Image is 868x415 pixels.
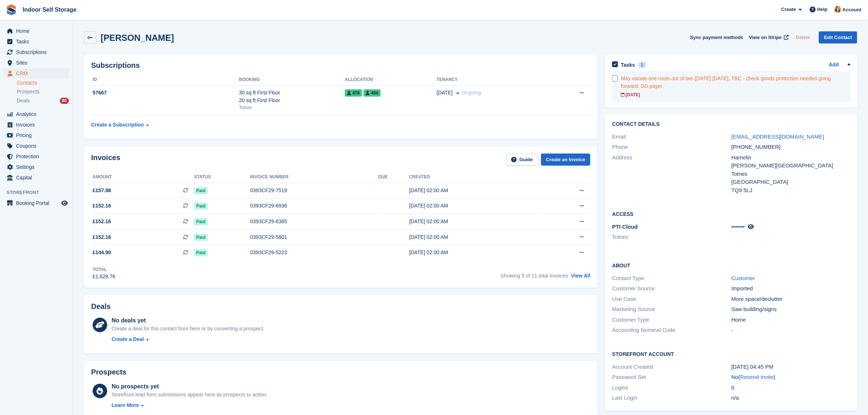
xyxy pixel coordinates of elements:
[731,284,851,293] div: Imported
[363,89,381,97] span: 464
[91,89,239,97] div: 57667
[4,198,69,208] a: menu
[437,74,551,86] th: Tenancy
[16,36,60,47] span: Tasks
[239,89,345,104] div: 30 sq ft First Floor 20 sq ft First Floor
[91,61,590,70] h2: Subscriptions
[793,31,813,43] button: Delete
[612,154,731,195] div: Address
[781,6,796,13] span: Create
[4,172,69,183] a: menu
[194,218,207,225] span: Paid
[506,154,538,166] a: Guide
[612,363,731,371] div: Account Created
[112,382,268,391] div: No prospects yet
[612,384,731,392] div: Logins
[409,187,539,194] div: [DATE] 02:00 AM
[16,58,60,68] span: Sites
[731,224,745,230] span: •••••••
[194,202,207,210] span: Paid
[4,36,69,47] a: menu
[4,130,69,140] a: menu
[817,6,828,13] span: Help
[16,198,60,208] span: Booking Portal
[612,373,731,381] div: Password Set
[16,26,60,36] span: Home
[612,284,731,293] div: Customer Source
[60,98,69,104] div: 80
[437,89,453,97] span: [DATE]
[612,233,731,241] li: Totnes
[250,249,378,256] div: 0393CF29-5223
[621,71,851,102] a: May vacate one room out of two [DATE] [DATE], TBC - check goods protection needed going forward. ...
[239,74,345,86] th: Booking
[16,162,60,172] span: Settings
[731,178,851,186] div: [GEOGRAPHIC_DATA]
[91,118,149,132] a: Create a Subscription
[112,336,144,343] div: Create a Deal
[731,275,755,281] a: Customer
[194,171,250,183] th: Status
[612,350,851,357] h2: Storefront Account
[250,187,378,194] div: 0393CF29-7519
[842,6,861,13] span: Account
[16,151,60,162] span: Protection
[112,325,264,333] div: Create a deal for this contact from here or by converting a prospect.
[612,326,731,334] div: Accounting Nominal Code
[731,384,851,392] div: 0
[112,316,264,325] div: No deals yet
[4,162,69,172] a: menu
[17,97,30,104] span: Deals
[17,88,69,96] a: Prospects
[16,141,60,151] span: Coupons
[91,302,110,311] h2: Deals
[612,143,731,151] div: Phone
[250,202,378,210] div: 0393CF29-6936
[746,31,790,43] a: View on Stripe
[612,274,731,283] div: Contact Type
[731,373,851,381] div: No
[20,4,79,16] a: Indoor Self Storage
[112,402,268,409] a: Learn More
[16,109,60,119] span: Analytics
[93,202,111,210] span: £152.16
[829,61,839,69] a: Add
[638,62,646,68] div: 1
[409,233,539,241] div: [DATE] 02:00 AM
[194,249,207,256] span: Paid
[250,171,378,183] th: Invoice number
[4,151,69,162] a: menu
[239,104,345,111] div: Totnes
[91,368,126,376] h2: Prospects
[571,273,590,279] a: View All
[612,224,638,230] span: PTI Cloud
[612,295,731,303] div: Use Case
[731,305,851,314] div: Saw building/signs
[740,374,774,380] a: Resend Invite
[16,130,60,140] span: Pricing
[731,363,851,371] div: [DATE] 04:45 PM
[731,326,851,334] div: -
[621,92,851,98] div: [DATE]
[731,186,851,195] div: TQ9 5LJ
[409,171,539,183] th: Created
[93,187,111,194] span: £157.98
[612,394,731,402] div: Last Login
[91,154,120,166] h2: Invoices
[16,47,60,57] span: Subscriptions
[93,266,115,273] div: Total
[4,26,69,36] a: menu
[462,90,481,96] span: Ongoing
[101,33,174,43] h2: [PERSON_NAME]
[4,141,69,151] a: menu
[93,218,111,225] span: £152.16
[731,154,851,162] div: Hamelin
[541,154,591,166] a: Create an Invoice
[7,189,73,196] span: Storefront
[6,4,17,15] img: stora-icon-8386f47178a22dfd0bd8f6a31ec36ba5ce8667c1dd55bd0f319d3a0aa187defe.svg
[378,171,409,183] th: Due
[194,187,207,194] span: Paid
[93,249,111,256] span: £144.90
[91,74,239,86] th: ID
[749,34,782,41] span: View on Stripe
